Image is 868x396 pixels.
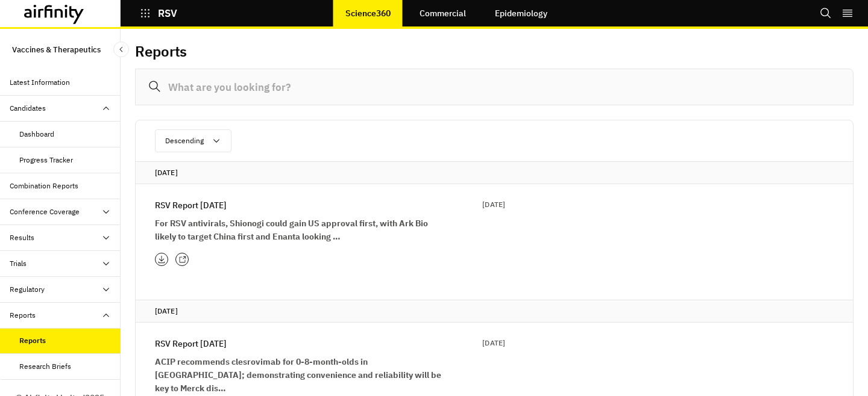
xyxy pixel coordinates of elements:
div: Conference Coverage [10,206,80,217]
div: Progress Tracker [19,155,73,166]
p: RSV Report [DATE] [155,199,227,212]
div: Combination Reports [10,181,78,191]
p: [DATE] [155,305,834,317]
button: RSV [140,3,177,23]
div: Candidates [10,103,46,114]
p: Science360 [345,8,391,18]
div: Latest Information [10,77,70,88]
p: [DATE] [155,167,834,179]
strong: For RSV antivirals, Shionogi could gain US approval first, with Ark Bio likely to target China fi... [155,218,428,242]
p: [DATE] [482,199,505,211]
p: RSV Report [DATE] [155,337,227,350]
p: Vaccines & Therapeutics [12,39,101,60]
div: Reports [19,335,46,346]
button: Search [820,3,832,23]
p: RSV [158,8,177,19]
div: Trials [10,258,27,269]
div: Research Briefs [19,361,71,372]
div: Results [10,232,34,243]
h2: Reports [135,43,187,60]
button: Close Sidebar [113,42,129,57]
div: Dashboard [19,129,54,140]
div: Regulatory [10,284,45,295]
button: Descending [155,129,231,152]
div: Reports [10,310,36,321]
input: What are you looking for? [135,69,854,105]
strong: ACIP recommends clesrovimab for 0-8-month-olds in [GEOGRAPHIC_DATA]; demonstrating convenience an... [155,356,441,394]
p: [DATE] [482,337,505,349]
